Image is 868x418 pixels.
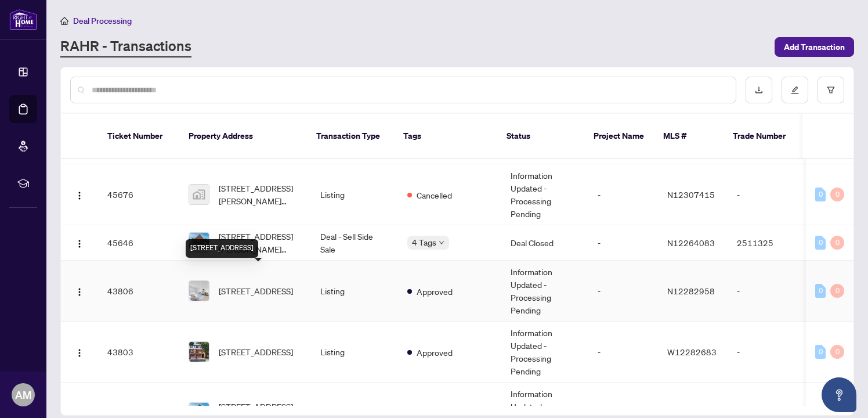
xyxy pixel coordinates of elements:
[311,322,398,383] td: Listing
[815,188,826,201] div: 0
[70,185,89,204] button: Logo
[654,114,724,159] th: MLS #
[75,239,84,248] img: Logo
[75,191,84,200] img: Logo
[728,164,809,225] td: -
[830,236,844,250] div: 0
[60,17,68,25] span: home
[724,114,805,159] th: Trade Number
[588,225,658,261] td: -
[818,77,844,103] button: filter
[75,348,84,358] img: Logo
[584,114,654,159] th: Project Name
[775,37,854,57] button: Add Transaction
[311,225,398,261] td: Deal - Sell Side Sale
[98,164,179,225] td: 45676
[728,261,809,322] td: -
[75,287,84,297] img: Logo
[827,86,835,94] span: filter
[179,114,307,159] th: Property Address
[667,189,715,200] span: N12307415
[746,77,772,103] button: download
[830,188,844,201] div: 0
[412,236,436,249] span: 4 Tags
[189,281,209,301] img: thumbnail-img
[219,230,302,255] span: [STREET_ADDRESS][PERSON_NAME][PERSON_NAME]
[311,261,398,322] td: Listing
[667,347,717,357] span: W12282683
[782,77,808,103] button: edit
[394,114,497,159] th: Tags
[189,185,209,204] img: thumbnail-img
[70,282,89,300] button: Logo
[186,239,258,258] div: [STREET_ADDRESS]
[815,345,826,359] div: 0
[15,387,31,403] span: AM
[417,189,452,201] span: Cancelled
[784,38,845,56] span: Add Transaction
[189,342,209,362] img: thumbnail-img
[73,16,132,26] span: Deal Processing
[830,345,844,359] div: 0
[219,345,293,358] span: [STREET_ADDRESS]
[501,322,588,383] td: Information Updated - Processing Pending
[219,284,293,297] span: [STREET_ADDRESS]
[728,322,809,383] td: -
[667,286,715,296] span: N12282958
[219,182,302,207] span: [STREET_ADDRESS][PERSON_NAME][PERSON_NAME]
[98,322,179,383] td: 43803
[70,343,89,361] button: Logo
[728,225,809,261] td: 2511325
[815,236,826,250] div: 0
[98,114,179,159] th: Ticket Number
[417,346,453,359] span: Approved
[417,285,453,298] span: Approved
[70,233,89,252] button: Logo
[439,240,444,246] span: down
[588,164,658,225] td: -
[501,225,588,261] td: Deal Closed
[307,114,394,159] th: Transaction Type
[830,284,844,298] div: 0
[791,86,799,94] span: edit
[815,284,826,298] div: 0
[755,86,763,94] span: download
[588,261,658,322] td: -
[311,164,398,225] td: Listing
[497,114,584,159] th: Status
[60,37,191,57] a: RAHR - Transactions
[189,233,209,253] img: thumbnail-img
[501,164,588,225] td: Information Updated - Processing Pending
[822,377,856,412] button: Open asap
[9,9,37,30] img: logo
[667,237,715,248] span: N12264083
[98,225,179,261] td: 45646
[98,261,179,322] td: 43806
[501,261,588,322] td: Information Updated - Processing Pending
[588,322,658,383] td: -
